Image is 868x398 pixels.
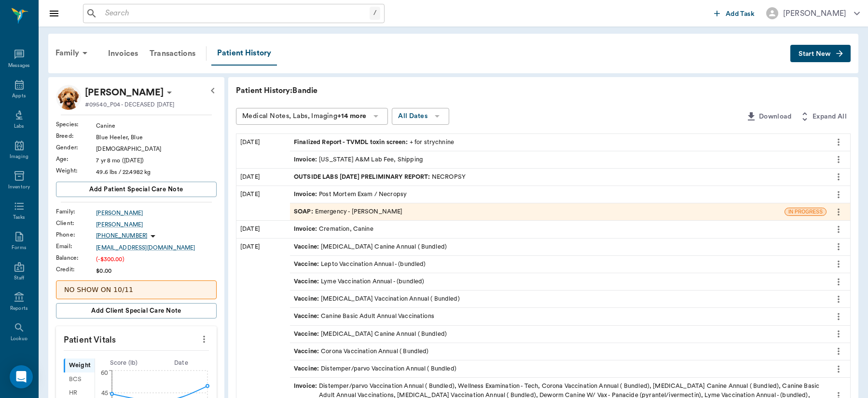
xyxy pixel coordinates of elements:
div: [MEDICAL_DATA] Vaccination Annual ( Bundled) [294,294,460,304]
button: more [831,134,846,150]
div: Cremation, Canine [294,225,373,234]
button: Add Task [710,4,758,22]
button: more [831,308,846,325]
span: Add patient Special Care Note [89,184,183,195]
button: more [831,361,846,377]
a: [PERSON_NAME] [96,220,217,229]
div: $0.00 [96,266,217,275]
span: Invoice : [294,225,319,234]
div: Appts [12,93,26,100]
p: [PHONE_NUMBER] [96,232,147,240]
div: Imaging [10,153,28,160]
div: Distemper/parvo Vaccination Annual ( Bundled) [294,364,456,373]
div: Staff [14,275,24,282]
button: more [831,169,846,185]
button: more [831,239,846,255]
a: [PERSON_NAME] [96,209,217,217]
button: Add patient Special Care Note [56,182,217,197]
div: Lepto Vaccination Annual - (bundled) [294,260,426,269]
button: more [831,221,846,238]
div: 49.6 lbs / 22.4982 kg [96,168,217,176]
b: +14 more [337,113,366,119]
div: Family : [56,207,96,216]
div: [DEMOGRAPHIC_DATA] [96,145,217,153]
div: Score ( lb ) [95,358,152,368]
span: Vaccine : [294,330,321,339]
p: Patient History: Bandie [236,85,525,96]
div: Corona Vaccination Annual ( Bundled) [294,347,429,356]
button: more [831,343,846,359]
div: Weight : [56,166,96,175]
div: [DATE] [236,134,290,168]
div: Weight [64,358,95,372]
div: [DATE] [236,169,290,186]
div: Post Mortem Exam / Necropsy [294,190,407,199]
button: more [831,186,846,203]
span: Finalized Report - TVMDL toxin screen : [294,138,410,147]
div: Forms [12,244,26,252]
tspan: 60 [101,370,108,376]
div: Tasks [13,214,25,221]
p: #09540_P04 - DECEASED [DATE] [85,100,174,109]
a: Invoices [102,42,144,65]
p: Patient Vitals [56,326,217,350]
div: Client : [56,219,96,227]
div: Canine [96,121,217,130]
div: / [370,7,380,20]
button: more [831,326,846,342]
div: Reports [10,305,28,312]
span: Vaccine : [294,364,321,373]
button: Add client Special Care Note [56,303,217,318]
a: [EMAIL_ADDRESS][DOMAIN_NAME] [96,243,217,252]
div: + for strychnine [294,138,454,147]
div: Email : [56,242,96,251]
a: Patient History [211,41,277,66]
div: Balance : [56,253,96,262]
button: more [831,204,846,220]
div: [MEDICAL_DATA] Canine Annual ( Bundled) [294,330,447,339]
div: Emergency - [PERSON_NAME] [294,207,403,216]
div: [DATE] [236,186,290,220]
div: NECROPSY [294,172,466,182]
button: Start New [790,45,851,63]
span: Invoice : [294,155,319,164]
div: Lookup [11,335,28,343]
div: Family [50,41,96,65]
button: more [196,331,212,347]
button: All Dates [392,108,449,125]
span: IN PROGRESS [785,208,826,215]
div: [US_STATE] A&M Lab Fee, Shipping [294,155,423,164]
div: Canine Basic Adult Annual Vaccinations [294,312,434,321]
tspan: 45 [101,390,108,396]
div: Age : [56,155,96,163]
a: Transactions [144,42,201,65]
div: Messages [8,62,30,69]
span: Vaccine : [294,277,321,286]
div: Credit : [56,265,96,274]
span: Expand All [813,111,847,123]
button: more [831,291,846,307]
span: Vaccine : [294,312,321,321]
div: [MEDICAL_DATA] Canine Annual ( Bundled) [294,242,447,252]
div: Phone : [56,230,96,239]
div: [PERSON_NAME] [783,8,846,19]
div: Breed : [56,132,96,140]
span: OUTSIDE LABS [DATE] PRELIMINARY REPORT : [294,172,432,182]
div: Bandie O'Bryant [85,85,164,100]
div: Lyme Vaccination Annual - (bundled) [294,277,424,286]
div: Open Intercom Messenger [10,365,33,388]
button: [PERSON_NAME] [758,4,868,22]
span: Invoice : [294,190,319,199]
span: Vaccine : [294,260,321,269]
div: Labs [14,123,24,130]
button: more [831,151,846,168]
div: Blue Heeler, Blue [96,133,217,142]
div: [DATE] [236,221,290,238]
div: 7 yr 8 mo ([DATE]) [96,156,217,165]
input: Search [101,7,370,20]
